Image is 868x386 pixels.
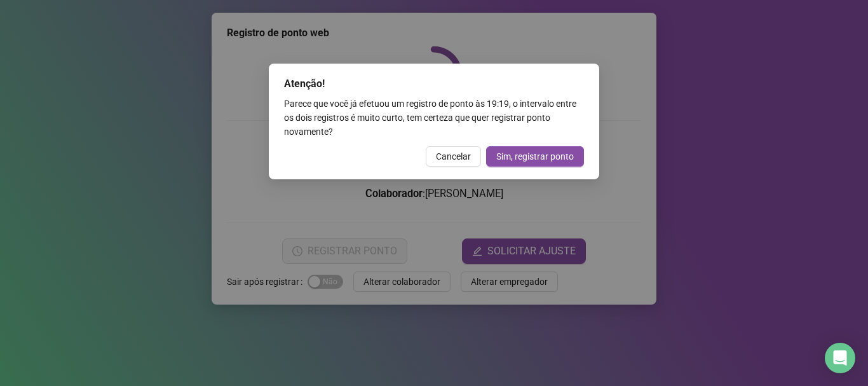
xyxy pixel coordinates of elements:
button: Cancelar [426,146,481,167]
span: Cancelar [436,149,471,163]
span: Sim, registrar ponto [496,149,574,163]
div: Open Intercom Messenger [825,343,855,373]
div: Atenção! [284,76,584,92]
div: Parece que você já efetuou um registro de ponto às 19:19 , o intervalo entre os dois registros é ... [284,97,584,139]
button: Sim, registrar ponto [486,146,584,167]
